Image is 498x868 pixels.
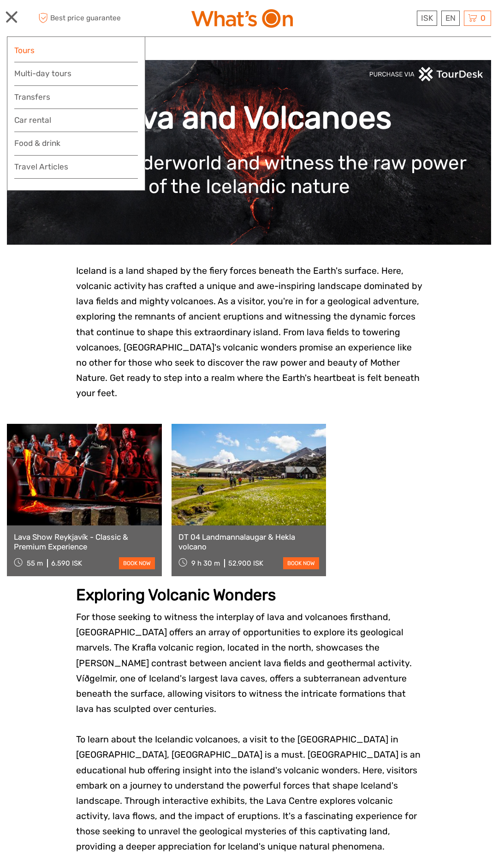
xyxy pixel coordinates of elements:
span: 0 [479,13,487,23]
strong: Exploring Volcanic Wonders [76,585,276,604]
span: ISK [421,13,433,23]
span: 9 h 30 m [191,559,220,567]
a: Tours [14,44,138,57]
div: EN [441,11,460,26]
a: Food & drink [14,137,138,155]
a: Transfers [14,90,138,104]
img: What's On [191,9,293,28]
a: book now [119,557,155,569]
a: Lava Show Reykjavík - Classic & Premium Experience [14,532,155,551]
img: PurchaseViaTourDeskwhite.png [369,67,484,81]
a: book now [283,557,319,569]
span: Best price guarantee [36,11,128,26]
div: 6.590 ISK [51,559,82,567]
span: For those seeking to witness the interplay of lava and volcanoes firsthand, [GEOGRAPHIC_DATA] off... [76,612,412,714]
div: 52.900 ISK [228,559,263,567]
h1: Enter the underworld and witness the raw power of the Icelandic nature [21,151,477,198]
span: Iceland is a land shaped by the fiery forces beneath the Earth's surface. Here, volcanic activity... [76,265,422,398]
a: Travel Articles [14,160,138,179]
a: Multi-day tours [14,67,138,80]
a: Car rental [14,114,138,127]
h1: Lava and Volcanoes [21,99,477,137]
a: DT 04 Landmannalaugar & Hekla volcano [178,532,320,551]
span: 55 m [27,559,43,567]
span: To learn about the Icelandic volcanoes, a visit to the [GEOGRAPHIC_DATA] in [GEOGRAPHIC_DATA], [G... [76,734,421,852]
